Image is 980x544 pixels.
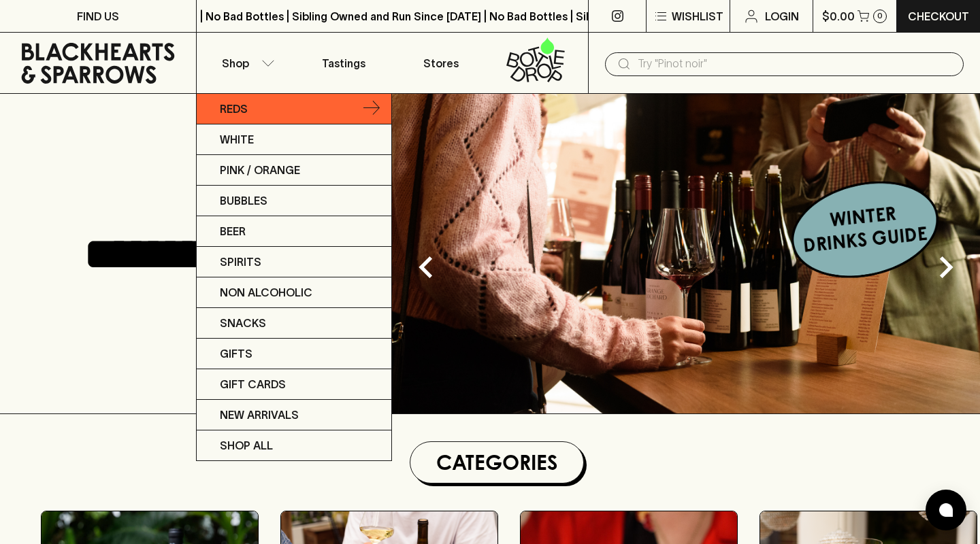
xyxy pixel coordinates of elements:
p: Gift Cards [220,376,286,392]
p: Non Alcoholic [220,284,312,301]
p: SHOP ALL [220,437,273,454]
a: Bubbles [197,186,391,216]
a: Snacks [197,308,391,339]
p: Reds [220,101,248,117]
a: Reds [197,94,391,124]
a: Beer [197,216,391,247]
a: Non Alcoholic [197,277,391,308]
a: Spirits [197,247,391,277]
a: Pink / Orange [197,155,391,186]
img: bubble-icon [939,503,953,517]
p: Gifts [220,345,252,362]
p: New Arrivals [220,407,299,423]
a: Gift Cards [197,369,391,400]
p: White [220,131,254,148]
a: Gifts [197,339,391,369]
p: Bubbles [220,192,267,209]
p: Spirits [220,254,261,270]
p: Beer [220,223,246,239]
a: White [197,124,391,155]
a: New Arrivals [197,400,391,430]
p: Pink / Orange [220,162,300,178]
a: SHOP ALL [197,430,391,460]
p: Snacks [220,315,266,331]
